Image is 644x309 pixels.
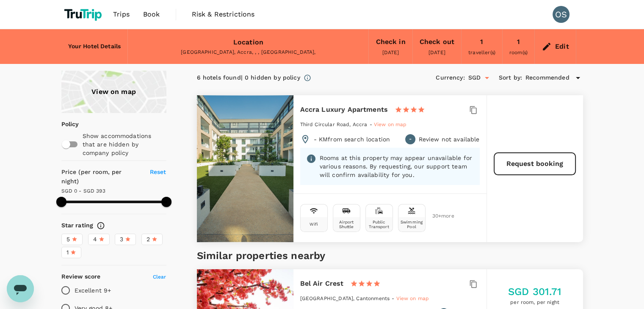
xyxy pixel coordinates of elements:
[66,235,70,244] span: 5
[300,104,388,116] h6: Accra Luxury Apartments
[68,42,121,51] h6: Your Hotel Details
[143,9,160,19] span: Book
[61,221,94,230] h6: Star rating
[432,213,445,219] span: 30 + more
[61,5,107,24] img: TruTrip logo
[97,221,105,230] svg: Star ratings are awarded to properties to represent the quality of services, facilities, and amen...
[382,50,399,55] span: [DATE]
[75,286,111,295] p: Excellent 9+
[420,36,454,48] div: Check out
[555,41,569,52] div: Edit
[113,9,130,19] span: Trips
[61,188,105,194] span: SGD 0 - SGD 393
[517,36,520,48] div: 1
[300,278,344,290] h6: Bel Air Crest
[61,272,101,281] h6: Review score
[146,235,150,244] span: 2
[468,50,495,55] span: traveller(s)
[300,295,390,301] span: [GEOGRAPHIC_DATA], Cantonments
[494,152,576,175] button: Request booking
[93,235,97,244] span: 4
[376,36,405,48] div: Check in
[320,154,474,179] p: Rooms at this property may appear unavailable for various reasons. By requesting, our support tea...
[525,73,569,83] span: Recommended
[409,135,411,143] span: -
[120,235,123,244] span: 3
[436,73,464,83] h6: Currency :
[66,248,69,257] span: 1
[61,71,166,113] a: View on map
[480,36,483,48] div: 1
[197,73,300,83] div: 6 hotels found | 0 hidden by policy
[374,121,407,127] a: View on map
[83,132,166,157] p: Show accommodations that are hidden by company policy
[197,249,583,262] h5: Similar properties nearby
[396,295,429,301] span: View on map
[419,135,480,143] p: Review not available
[335,220,358,229] div: Airport Shuttle
[135,48,362,57] div: [GEOGRAPHIC_DATA], Accra, , , [GEOGRAPHIC_DATA],
[7,275,34,302] iframe: Button to launch messaging window
[392,295,396,301] span: -
[61,120,67,128] p: Policy
[233,36,263,48] div: Location
[509,50,528,55] span: room(s)
[368,220,391,229] div: Public Transport
[553,6,569,23] div: OS
[153,274,166,280] span: Clear
[314,135,390,143] p: - KM from search location
[150,168,166,175] span: Reset
[61,168,140,186] h6: Price (per room, per night)
[396,295,429,301] a: View on map
[481,72,493,84] button: Open
[499,73,522,83] h6: Sort by :
[508,285,562,298] h5: SGD 301.71
[508,298,562,307] span: per room, per night
[300,121,368,127] span: Third Circular Road, Accra
[310,222,318,226] div: Wifi
[192,9,255,19] span: Risk & Restrictions
[374,121,407,127] span: View on map
[400,220,423,229] div: Swimming Pool
[370,121,374,127] span: -
[428,50,445,55] span: [DATE]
